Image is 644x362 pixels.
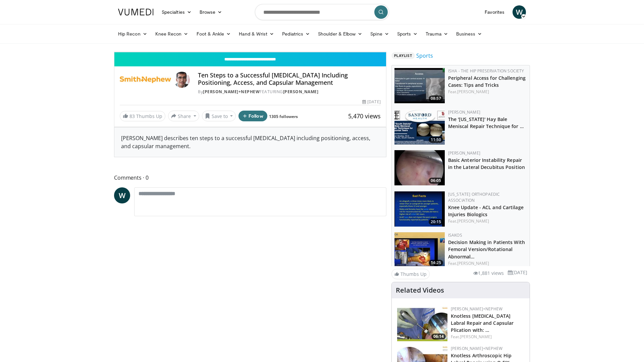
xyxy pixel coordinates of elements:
div: Feat. [448,218,527,224]
a: Sports [416,52,433,60]
img: 7f53b612-90df-430a-947b-169b786edf73.150x105_q85_crop-smart_upscale.jpg [394,232,445,267]
li: [DATE] [508,269,527,276]
button: Follow [238,111,267,121]
a: [PERSON_NAME]+Nephew [451,346,502,351]
a: 14:25 [394,232,445,267]
a: [PERSON_NAME] [448,109,480,115]
a: Pediatrics [278,27,314,41]
img: Smith+Nephew [120,72,171,88]
img: afbb2aee-e6f9-4de6-903a-b7d3420cb73d.jpeg.150x105_q85_crop-smart_upscale.jpg [394,109,445,144]
a: Specialties [158,5,196,19]
span: 06:14 [431,334,446,340]
span: 08:57 [429,96,443,102]
a: W [114,187,130,203]
button: Save to [202,111,236,121]
a: [PERSON_NAME] [460,334,492,340]
a: 1305 followers [269,114,298,119]
a: [PERSON_NAME] [457,260,489,266]
a: [PERSON_NAME]+Nephew [203,89,260,95]
div: Feat. [451,334,524,340]
a: 11:50 [394,109,445,144]
a: Basic Anterior Instability Repair in the Lateral Decubitus Position [448,157,525,170]
a: [PERSON_NAME] [448,150,480,156]
a: [US_STATE] Orthopaedic Association [448,191,500,203]
h4: Related Videos [396,286,444,294]
a: 08:57 [394,68,445,103]
a: Foot & Ankle [193,27,235,41]
span: Playlist [391,52,415,59]
span: 20:15 [429,219,443,225]
a: The '[US_STATE]' Hay Bale Meniscal Repair Technique for … [448,116,524,129]
a: [PERSON_NAME]+Nephew [451,306,502,312]
li: 1,881 views [473,269,504,277]
a: Sports [393,27,422,41]
a: Knee Update - ACL and Cartilage Injuries Biologics [448,204,524,218]
a: ISHA - The Hip Preservation Society [448,68,524,74]
a: ISAKOS [448,232,462,238]
a: [PERSON_NAME] [457,218,489,224]
a: 06:14 [397,306,447,341]
a: Favorites [481,5,508,19]
a: Hand & Wrist [235,27,278,41]
a: Thumbs Up [391,269,430,279]
a: [PERSON_NAME] [457,89,489,95]
a: Hip Recon [114,27,151,41]
a: Trauma [422,27,452,41]
a: 20:15 [394,191,445,227]
a: 06:05 [394,150,445,185]
a: Shoulder & Elbow [314,27,366,41]
a: Browse [196,5,226,19]
a: Spine [366,27,393,41]
h4: Ten Steps to a Successful [MEDICAL_DATA] Including Positioning, Access, and Capsular Management [198,72,380,86]
img: 61536dc9-20ee-4da0-8caf-7cd0bb19b88c.150x105_q85_crop-smart_upscale.jpg [394,191,445,227]
span: 11:50 [429,137,443,143]
img: VuMedi Logo [118,9,154,15]
span: 83 [129,113,135,119]
div: [PERSON_NAME] describes ten steps to a successful [MEDICAL_DATA] including positioning, access, a... [114,127,386,157]
a: Business [452,27,486,41]
div: Feat. [448,89,527,95]
div: Feat. [448,260,527,266]
img: 6c343b3a-517f-445e-8bfd-1a7c9634d9e6.150x105_q85_crop-smart_upscale.jpg [394,150,445,185]
a: Peripheral Access for Challenging Cases: Tips and Tricks [448,75,526,88]
div: [DATE] [362,99,380,105]
span: Comments 0 [114,173,386,182]
a: [PERSON_NAME] [283,89,319,95]
video-js: Video Player [114,52,386,52]
img: 9e8ee752-f27c-48fa-8abe-87618a9a446b.150x105_q85_crop-smart_upscale.jpg [397,306,447,341]
button: Share [168,111,199,121]
a: Knotless [MEDICAL_DATA] Labral Repair and Capsular Plication with: … [451,313,514,333]
a: 83 Thumbs Up [120,111,165,121]
img: Avatar [174,72,190,88]
a: W [513,5,526,19]
span: 5,470 views [348,112,381,120]
span: 14:25 [429,260,443,266]
span: 06:05 [429,178,443,184]
a: Knee Recon [151,27,193,41]
img: 74979b11-b8af-4b7b-a501-73d602edd850.150x105_q85_crop-smart_upscale.jpg [394,68,445,103]
input: Search topics, interventions [255,4,389,20]
div: By FEATURING [198,89,380,95]
a: Decision Making in Patients With Femoral Version/Rotational Abnormal… [448,239,525,259]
